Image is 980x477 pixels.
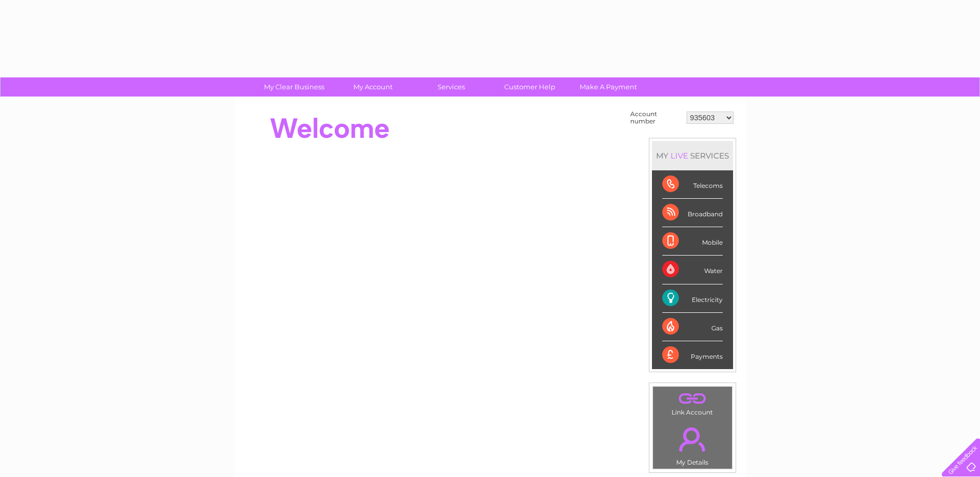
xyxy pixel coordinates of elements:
div: Gas [662,313,723,341]
div: Water [662,256,723,284]
a: . [656,389,729,407]
td: My Details [652,419,733,469]
div: Payments [662,341,723,369]
div: Electricity [662,284,723,313]
div: Telecoms [662,170,723,199]
a: . [656,421,729,457]
a: Make A Payment [566,77,651,97]
a: Customer Help [487,77,572,97]
a: My Clear Business [252,77,337,97]
div: Broadband [662,199,723,227]
td: Link Account [652,386,733,419]
div: LIVE [668,151,690,161]
div: Mobile [662,227,723,256]
td: Account number [628,108,684,128]
a: My Account [330,77,415,97]
div: MY SERVICES [652,141,733,170]
a: Services [409,77,494,97]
